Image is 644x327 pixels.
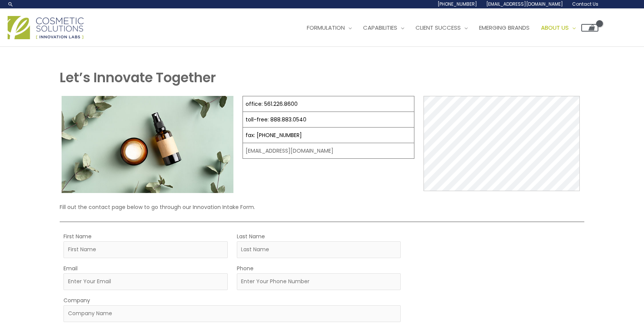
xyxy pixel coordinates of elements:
a: View Shopping Cart, empty [581,24,598,32]
span: About Us [541,24,569,32]
span: [PHONE_NUMBER] [438,1,477,7]
a: Capabilities [357,16,410,39]
span: Capabilities [363,24,397,32]
label: Phone [237,263,254,273]
span: Contact Us [572,1,598,7]
nav: Site Navigation [295,16,598,39]
label: Email [63,263,78,273]
span: [EMAIL_ADDRESS][DOMAIN_NAME] [486,1,563,7]
img: Contact page image for private label skincare manufacturer Cosmetic solutions shows a skin care b... [62,96,233,193]
a: Search icon link [8,1,14,7]
input: Enter Your Phone Number [237,273,401,290]
a: Client Success [410,16,473,39]
a: fax: [PHONE_NUMBER] [246,131,302,139]
label: Last Name [237,231,265,241]
strong: Let’s Innovate Together [60,68,216,87]
a: office: 561.226.8600 [246,100,298,108]
label: First Name [63,231,92,241]
span: Formulation [307,24,345,32]
input: Enter Your Email [63,273,227,290]
a: Emerging Brands [473,16,535,39]
a: Formulation [301,16,357,39]
a: toll-free: 888.883.0540 [246,116,306,123]
a: About Us [535,16,581,39]
input: Company Name [63,305,401,322]
td: [EMAIL_ADDRESS][DOMAIN_NAME] [243,143,414,159]
span: Client Success [416,24,461,32]
span: Emerging Brands [479,24,530,32]
input: Last Name [237,241,401,258]
input: First Name [63,241,227,258]
label: Company [63,295,90,305]
p: Fill out the contact page below to go through our Innovation Intake Form. [60,202,584,212]
img: Cosmetic Solutions Logo [8,16,84,39]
